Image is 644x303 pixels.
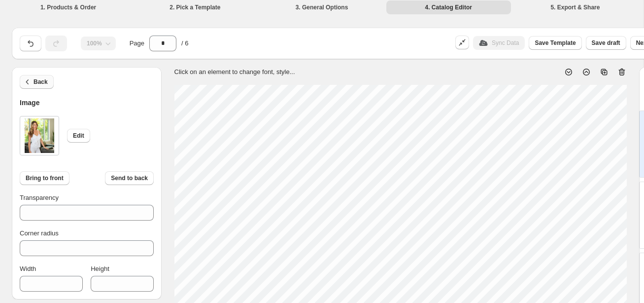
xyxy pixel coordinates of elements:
span: Height [91,265,109,272]
span: Edit [73,132,84,140]
img: product image [25,118,54,153]
button: Bring to front [20,171,69,185]
button: Save draft [586,36,626,50]
span: Bring to front [26,174,64,182]
button: Send to back [105,171,154,185]
span: Back [34,78,48,86]
span: Page [130,38,144,48]
span: Transparency [20,194,59,201]
span: Save Template [535,39,576,47]
p: Click on an element to change font, style... [174,67,295,77]
span: / 6 [181,38,188,48]
button: Edit [67,129,90,143]
span: Corner radius [20,229,59,237]
span: Save draft [592,39,620,47]
span: Send to back [111,174,148,182]
span: Width [20,265,36,272]
button: Save Template [529,36,581,50]
button: Back [20,75,54,89]
span: Image [20,99,39,107]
